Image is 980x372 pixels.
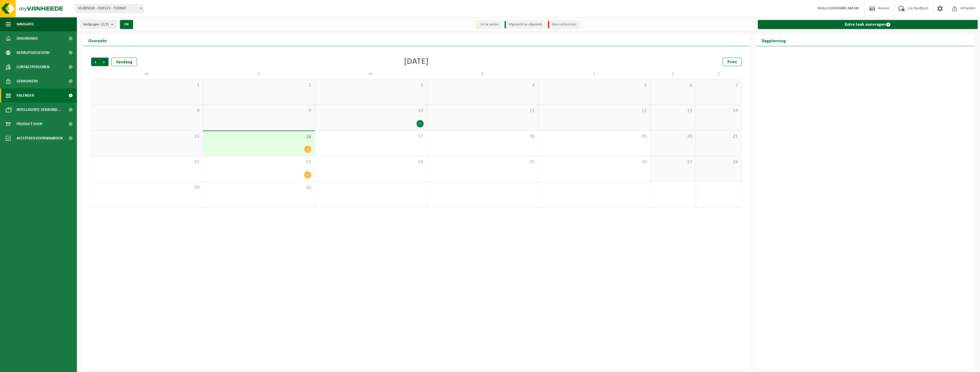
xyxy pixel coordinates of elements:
span: 12 [541,108,647,114]
span: 19 [541,133,647,140]
strong: SOUFIANE AM-MI [830,6,859,11]
span: 27 [653,159,693,165]
span: Acceptatievoorwaarden [17,131,63,145]
span: 21 [699,133,738,140]
span: Gebruikers [17,74,38,88]
span: 5 [541,82,647,89]
span: 8 [94,108,200,114]
span: Dashboard [17,31,38,46]
td: D [203,69,315,79]
span: Volgende [100,58,109,66]
a: Extra taak aanvragen [758,20,978,29]
td: W [315,69,427,79]
h2: Overzicht [83,35,113,46]
span: 7 [699,82,738,89]
button: Vestigingen(2/2) [80,20,117,29]
a: Print [723,58,742,66]
count: (2/2) [101,23,109,26]
span: 30 [206,185,312,191]
td: D [427,69,539,79]
span: 18 [430,133,536,140]
button: OK [120,20,133,29]
span: 29 [94,185,200,191]
span: 24 [318,159,424,165]
span: Bedrijfsgegevens [17,46,50,60]
h2: Dagplanning [756,35,792,46]
span: Contactpersonen [17,60,50,74]
div: Vandaag [111,58,137,66]
span: Product Shop [17,117,42,131]
span: Vorige [91,58,100,66]
span: 2 [206,82,312,89]
span: 10-895630 - ISOFLEX - TERNAT [75,4,144,13]
td: Z [696,69,742,79]
td: M [91,69,203,79]
span: 13 [653,108,693,114]
span: Intelligente verbond... [17,103,61,117]
li: Afgewerkt en afgemeld [505,21,545,29]
span: 3 [318,82,424,89]
td: V [538,69,650,79]
span: 10-895630 - ISOFLEX - TERNAT [75,5,144,13]
li: Uit te voeren [476,21,502,29]
span: 15 [94,133,200,140]
span: 22 [94,159,200,165]
div: 1 [416,120,424,127]
span: 1 [94,82,200,89]
span: 17 [318,133,424,140]
span: 25 [430,159,536,165]
span: 11 [430,108,536,114]
span: 23 [206,159,312,165]
li: Non-conformiteit [548,21,579,29]
span: 10 [318,108,424,114]
span: Print [727,60,737,64]
span: 26 [541,159,647,165]
span: Vestigingen [83,20,109,29]
span: 9 [206,108,312,114]
td: Z [650,69,696,79]
span: 28 [699,159,738,165]
span: Kalender [17,88,34,103]
div: [DATE] [404,58,429,66]
span: 20 [653,133,693,140]
span: 14 [699,108,738,114]
span: Navigatie [17,17,34,31]
span: 4 [430,82,536,89]
span: 6 [653,82,693,89]
span: 16 [206,134,312,140]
